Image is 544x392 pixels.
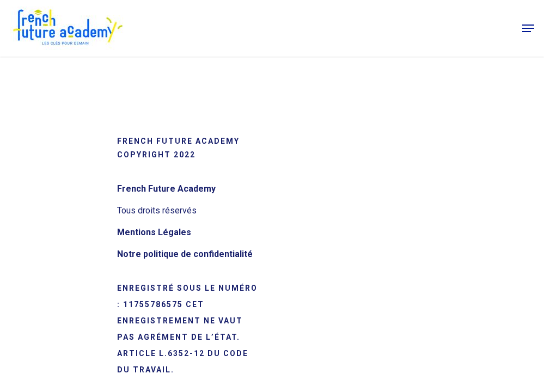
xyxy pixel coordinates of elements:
a: Navigation Menu [522,23,534,34]
h5: French Future Academy Copyright 2022 [117,134,258,162]
a: French Future Academy [117,180,258,198]
a: Notre politique de confidentialité [117,246,258,263]
img: French Future Academy [10,7,125,50]
a: Mentions Légales [117,224,258,241]
li: Tous droits réservés [117,200,258,222]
